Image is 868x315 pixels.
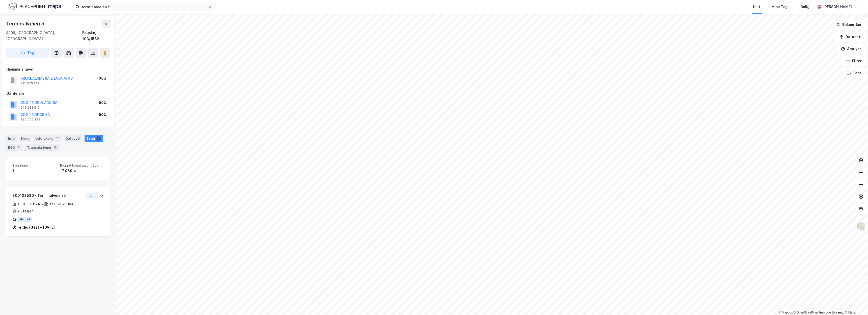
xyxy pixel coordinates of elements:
[794,311,818,314] a: OpenStreetMap
[49,201,74,207] div: 17 069 ㎡ BRA
[33,135,62,142] div: Leietakere
[17,201,40,207] div: 11 313 ㎡ BYA
[16,145,21,150] div: 2
[6,20,45,28] div: Terminalveien 5
[6,144,23,151] div: ESG
[843,291,868,315] div: Kontrollprogram for chat
[96,136,101,141] div: 1
[19,135,31,142] div: Eiere
[12,168,56,174] div: 1
[60,168,104,174] div: 17 069 ㎡
[771,4,790,10] div: Mine Tags
[60,163,104,168] span: Bygget bygningsområde
[52,145,58,150] div: 16
[843,68,866,78] button: Tags
[823,4,852,10] div: [PERSON_NAME]
[835,32,866,42] button: Datasett
[6,66,110,72] div: Hjemmelshaver
[832,20,866,30] button: Bokmerker
[20,106,40,110] div: 946 231 819
[801,4,809,10] div: Bolig
[85,135,103,142] div: Bygg
[779,311,793,314] a: Mapbox
[25,144,60,151] div: Transaksjoner
[856,222,866,232] img: Z
[837,44,866,54] button: Analyse
[82,30,110,42] div: Fauske, 103/1562
[86,193,98,199] button: Vis
[99,112,107,118] div: 50%
[41,202,43,206] div: •
[64,135,83,142] div: Datasett
[97,75,107,81] div: 100%
[819,311,844,314] a: Improve this map
[20,117,40,121] div: 936 560 288
[20,81,39,85] div: 821 676 142
[843,291,868,315] iframe: Chat Widget
[8,2,61,11] img: logo.f888ab2527a4732fd821a326f86c7f29.svg
[12,193,84,199] div: 300108530 - Terminalveien 5
[17,224,55,230] div: Ferdigattest - [DATE]
[79,3,208,11] input: Søk på adresse, matrikkel, gårdeiere, leietakere eller personer
[17,208,33,214] div: 2 Etasjer
[6,48,49,58] button: Tag
[6,30,82,42] div: 8208, [GEOGRAPHIC_DATA], [GEOGRAPHIC_DATA]
[6,90,110,97] div: Gårdeiere
[99,100,107,106] div: 50%
[753,4,760,10] div: Kart
[54,136,60,141] div: 10
[6,135,17,142] div: Info
[842,56,866,66] button: Filter
[12,163,56,168] span: Bygninger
